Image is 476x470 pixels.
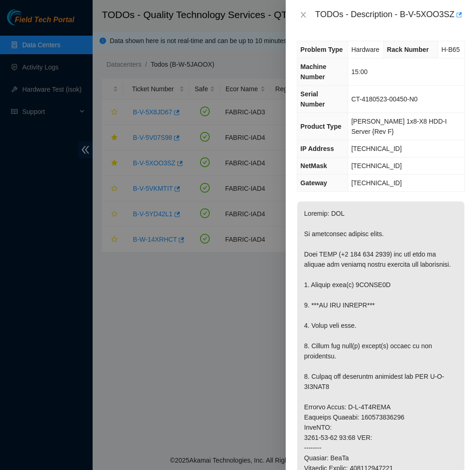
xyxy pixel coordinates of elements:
span: [PERSON_NAME] 1x8-X8 HDD-I Server {Rev F} [351,118,447,135]
span: [TECHNICAL_ID] [351,145,402,152]
span: Hardware [351,46,380,53]
div: TODOs - Description - B-V-5XOO3SZ [315,7,465,22]
span: Rack Number [387,46,429,53]
span: [TECHNICAL_ID] [351,179,402,187]
button: Close [297,11,310,19]
span: Gateway [301,179,327,187]
span: 15:00 [351,68,368,75]
span: [TECHNICAL_ID] [351,162,402,169]
span: Machine Number [301,63,326,81]
span: Problem Type [301,46,343,53]
span: IP Address [301,145,334,152]
span: Serial Number [301,90,325,108]
span: Product Type [301,123,341,130]
span: CT-4180523-00450-N0 [351,95,418,103]
span: H-B65 [441,46,460,53]
span: NetMask [301,162,327,169]
span: close [300,11,307,19]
